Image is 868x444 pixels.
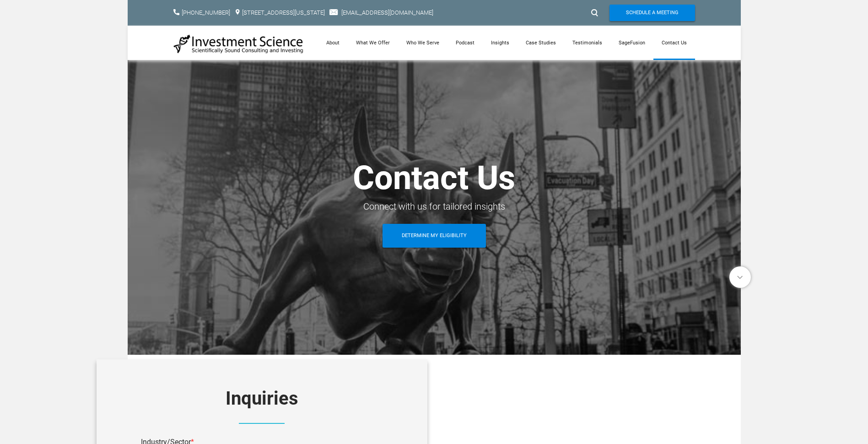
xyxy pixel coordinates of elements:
span: Contact Us​​​​ [353,158,515,197]
a: SageFusion [610,26,653,60]
a: Who We Serve [398,26,447,60]
span: Schedule A Meeting [626,5,679,21]
a: Podcast [447,26,483,60]
a: Insights [483,26,518,60]
a: Determine My Eligibility [383,224,486,248]
div: ​Connect with us for tailored insights [173,198,695,215]
a: Case Studies [518,26,564,60]
a: [STREET_ADDRESS][US_STATE]​ [242,9,325,16]
a: About [318,26,348,60]
a: [PHONE_NUMBER] [182,9,230,16]
a: Schedule A Meeting [609,5,695,21]
a: Contact Us [653,26,695,60]
a: [EMAIL_ADDRESS][DOMAIN_NAME] [341,9,433,16]
img: Investment Science | NYC Consulting Services [173,34,304,54]
a: What We Offer [348,26,398,60]
font: Inquiries [226,388,298,409]
img: Picture [239,423,285,424]
a: Testimonials [564,26,610,60]
span: Determine My Eligibility [402,224,467,248]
